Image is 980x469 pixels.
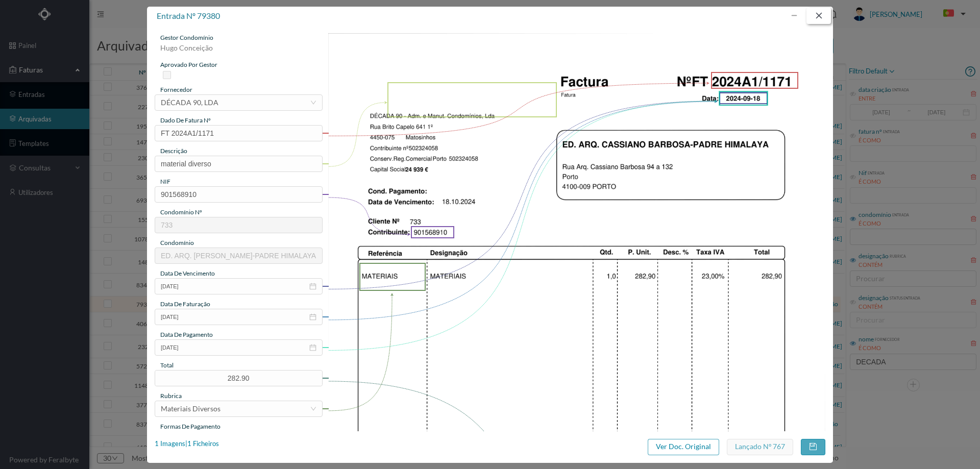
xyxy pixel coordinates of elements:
[648,439,719,455] button: Ver Doc. Original
[160,423,220,430] span: Formas de Pagamento
[155,42,323,60] div: Hugo Conceição
[160,34,213,41] span: gestor condomínio
[160,178,170,185] span: NIF
[157,11,220,20] span: entrada nº 79380
[310,100,316,106] i: icon: down
[727,439,793,455] button: Lançado nº 767
[160,208,202,216] span: condomínio nº
[160,331,213,338] span: data de pagamento
[160,361,174,369] span: total
[309,344,316,351] i: icon: calendar
[161,401,220,416] div: Materiais Diversos
[309,313,316,320] i: icon: calendar
[309,283,316,290] i: icon: calendar
[160,147,187,155] span: descrição
[160,116,211,124] span: dado de fatura nº
[935,6,970,22] button: PT
[160,86,192,93] span: fornecedor
[160,392,182,400] span: rubrica
[155,439,219,449] div: 1 Imagens | 1 Ficheiros
[160,269,215,277] span: data de vencimento
[160,300,210,308] span: data de faturação
[161,95,218,110] div: DÉCADA 90, LDA
[310,406,316,412] i: icon: down
[160,239,194,246] span: condomínio
[160,61,217,68] span: aprovado por gestor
